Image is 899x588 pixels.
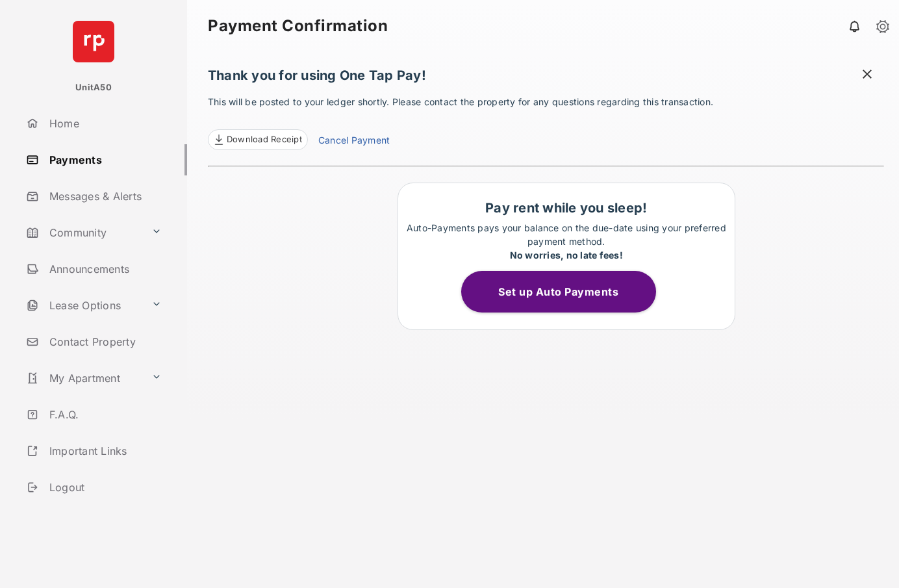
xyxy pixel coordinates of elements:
a: Lease Options [21,290,146,321]
h1: Thank you for using One Tap Pay! [208,68,884,90]
a: Important Links [21,435,167,467]
a: F.A.Q. [21,399,187,430]
button: Set up Auto Payments [461,271,656,313]
strong: Payment Confirmation [208,18,388,34]
p: UnitA50 [75,81,112,94]
a: Cancel Payment [318,133,390,150]
p: Auto-Payments pays your balance on the due-date using your preferred payment method. [405,221,729,262]
a: Logout [21,472,187,503]
div: No worries, no late fees! [405,248,729,262]
a: My Apartment [21,363,146,394]
a: Messages & Alerts [21,181,187,212]
p: This will be posted to your ledger shortly. Please contact the property for any questions regardi... [208,95,884,150]
a: Contact Property [21,326,187,357]
img: svg+xml;base64,PHN2ZyB4bWxucz0iaHR0cDovL3d3dy53My5vcmcvMjAwMC9zdmciIHdpZHRoPSI2NCIgaGVpZ2h0PSI2NC... [73,21,114,62]
a: Download Receipt [208,129,308,150]
a: Announcements [21,253,187,285]
a: Community [21,217,146,248]
a: Payments [21,144,187,175]
a: Home [21,108,187,139]
a: Set up Auto Payments [461,285,672,298]
span: Download Receipt [227,133,302,146]
h1: Pay rent while you sleep! [405,200,729,216]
